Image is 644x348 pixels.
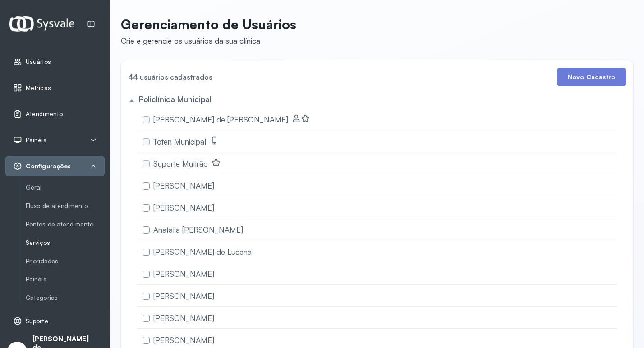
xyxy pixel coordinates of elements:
a: Geral [26,182,105,193]
span: [PERSON_NAME] de Lucena [153,247,252,257]
span: Painéis [26,136,46,144]
span: Atendimento [26,110,63,118]
a: Painéis [26,276,105,283]
p: Gerenciamento de Usuários [121,16,296,32]
span: [PERSON_NAME] [153,269,214,279]
span: Métricas [26,84,51,92]
span: [PERSON_NAME] de [PERSON_NAME] [153,115,288,124]
a: Usuários [13,57,97,66]
a: Prioridades [26,256,105,267]
span: Anatalia [PERSON_NAME] [153,225,243,235]
button: Novo Cadastro [557,68,626,86]
a: Fluxo de atendimento [26,202,105,210]
a: Fluxo de atendimento [26,200,105,212]
span: Suporte Mutirão [153,159,208,168]
a: Prioridades [26,258,105,265]
a: Serviços [26,239,105,247]
span: Toten Municipal [153,137,206,146]
a: Geral [26,184,105,191]
img: Logotipo do estabelecimento [9,16,74,31]
a: Categorias [26,292,105,303]
a: Pontos de atendimento [26,221,105,228]
h4: 44 usuários cadastrados [128,71,212,83]
a: Serviços [26,237,105,249]
h5: Policlínica Municipal [139,95,212,104]
a: Pontos de atendimento [26,219,105,230]
div: Crie e gerencie os usuários da sua clínica [121,36,296,45]
a: Atendimento [13,109,97,118]
a: Métricas [13,83,97,92]
a: Painéis [26,274,105,285]
span: Configurações [26,163,71,170]
a: Categorias [26,294,105,302]
span: [PERSON_NAME] [153,335,214,345]
span: [PERSON_NAME] [153,203,214,212]
span: [PERSON_NAME] [153,291,214,301]
span: Usuários [26,58,51,66]
span: [PERSON_NAME] [153,181,214,190]
span: [PERSON_NAME] [153,313,214,323]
